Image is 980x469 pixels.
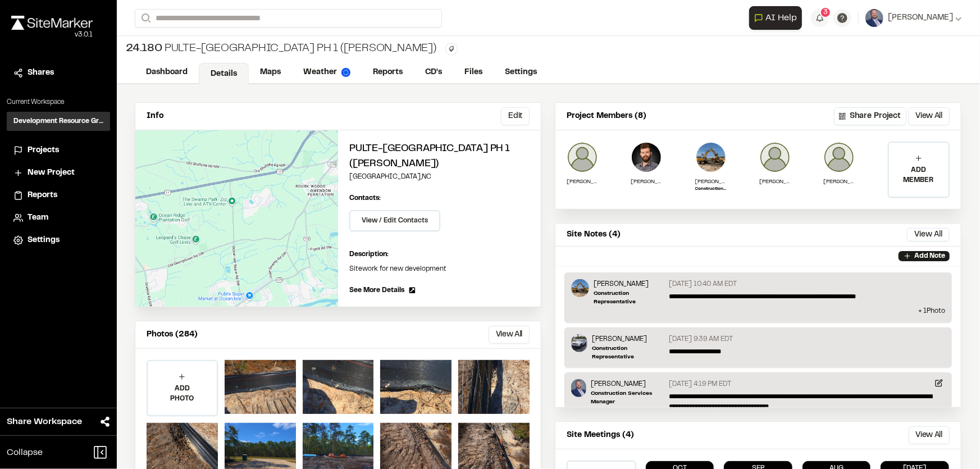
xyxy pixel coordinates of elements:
span: Team [28,212,48,224]
p: Description: [349,249,530,259]
a: Settings [13,234,103,247]
span: Shares [28,67,54,79]
p: [GEOGRAPHIC_DATA] , NC [349,172,530,182]
a: Weather [292,62,362,83]
div: Oh geez...please don't... [11,30,93,40]
button: Search [135,9,155,28]
a: Files [453,62,494,83]
img: William Bartholomew [631,142,662,173]
p: [DATE] 9:39 AM EDT [669,334,733,344]
span: AI Help [765,11,797,25]
h3: Development Resource Group [13,116,103,126]
button: View All [909,426,950,444]
a: Team [13,212,103,224]
img: Allen Oxendine [759,142,791,173]
span: [PERSON_NAME] [888,12,953,24]
p: [PERSON_NAME] [695,177,727,186]
p: [DATE] 10:40 AM EDT [669,279,737,289]
span: Share Workspace [7,415,82,429]
button: Edit [501,107,530,125]
p: [DATE] 4:19 PM EDT [669,379,732,389]
a: CD's [414,62,453,83]
button: Open AI Assistant [749,6,802,30]
img: precipai.png [341,68,350,77]
button: 3 [811,9,829,27]
p: Construction Representative [592,344,664,361]
p: Current Workspace [7,97,110,107]
p: [PERSON_NAME] [631,177,662,186]
span: Projects [28,144,59,157]
button: Share Project [834,107,906,125]
a: Reports [362,62,414,83]
a: Reports [13,189,103,202]
button: [PERSON_NAME] [865,9,962,27]
div: Open AI Assistant [749,6,806,30]
span: See More Details [349,285,404,295]
p: ADD PHOTO [148,384,217,404]
p: Project Members (8) [567,110,646,122]
p: [PERSON_NAME] [567,177,598,186]
img: Ross Edwards [695,142,727,173]
div: Pulte-[GEOGRAPHIC_DATA] Ph 1 ([PERSON_NAME]) [126,40,436,57]
button: View All [907,228,950,242]
p: Site Notes (4) [567,229,621,241]
button: View All [489,326,530,344]
a: Projects [13,144,103,157]
a: Settings [494,62,548,83]
p: + 1 Photo [571,306,945,316]
a: Dashboard [135,62,199,83]
span: Settings [28,234,60,247]
img: Timothy Clark [571,334,587,352]
span: Reports [28,189,57,202]
img: User [865,9,883,27]
button: View All [909,107,950,125]
p: Construction Representative [594,289,665,306]
span: Collapse [7,446,43,459]
a: New Project [13,167,103,179]
p: ADD MEMBER [889,165,949,185]
a: Details [199,63,249,84]
span: 3 [823,7,828,17]
p: Site Meetings (4) [567,429,634,441]
p: Contacts: [349,193,381,203]
p: Add Note [914,251,945,261]
p: [PERSON_NAME] [823,177,855,186]
p: Construction Services Manager [591,389,664,406]
h2: Pulte-[GEOGRAPHIC_DATA] Ph 1 ([PERSON_NAME]) [349,142,530,172]
p: [PERSON_NAME] [759,177,791,186]
p: [PERSON_NAME] [591,379,664,389]
img: Jason Hager [567,142,598,173]
p: Info [147,110,163,122]
span: 24.180 [126,40,162,57]
img: Ross Edwards [571,279,589,297]
img: Jake Rosiek [571,379,586,397]
a: Shares [13,67,103,79]
button: View / Edit Contacts [349,210,440,231]
img: James Parker [823,142,855,173]
p: Construction Representative [695,186,727,193]
p: [PERSON_NAME] [592,334,664,344]
p: Photos (284) [147,329,198,341]
img: rebrand.png [11,16,93,30]
span: New Project [28,167,75,179]
button: Edit Tags [445,43,458,55]
p: [PERSON_NAME] [594,279,665,289]
a: Maps [249,62,292,83]
p: Sitework for new development [349,264,530,274]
